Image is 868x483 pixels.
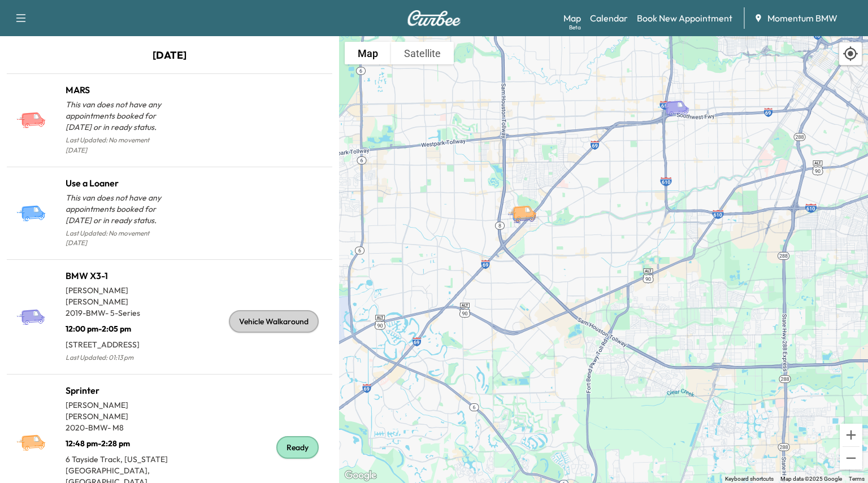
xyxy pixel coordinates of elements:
a: MapBeta [563,11,581,25]
p: 2020 - BMW - M8 [66,422,170,433]
p: 2019 - BMW - 5-Series [66,307,170,319]
p: Last Updated: 01:13 pm [66,350,170,365]
h1: BMW X3-1 [66,269,170,282]
p: 12:00 pm - 2:05 pm [66,319,170,334]
a: Book New Appointment [637,11,732,25]
p: This van does not have any appointments booked for [DATE] or in ready status. [66,192,170,226]
p: Last Updated: No movement [DATE] [66,226,170,251]
p: [PERSON_NAME] [PERSON_NAME] [66,285,170,307]
p: Last Updated: No movement [DATE] [66,133,170,158]
button: Zoom out [840,447,862,469]
button: Zoom in [840,424,862,446]
button: Show street map [345,42,391,64]
gmp-advanced-marker: Use a Loaner [507,195,546,215]
div: Recenter map [839,42,862,66]
button: Show satellite imagery [391,42,454,64]
div: Vehicle Walkaround [229,310,319,333]
a: Open this area in Google Maps (opens a new window) [342,468,379,483]
a: Terms (opens in new tab) [849,476,865,482]
img: Google [342,468,379,483]
h1: Sprinter [66,384,170,397]
h1: Use a Loaner [66,176,170,190]
img: Curbee Logo [407,10,461,26]
span: Map data ©2025 Google [780,476,842,482]
span: Momentum BMW [767,11,837,25]
gmp-advanced-marker: Sprinter [507,193,547,213]
p: [STREET_ADDRESS] [66,334,170,350]
p: 12:48 pm - 2:28 pm [66,433,170,449]
button: Keyboard shortcuts [725,475,774,483]
h1: MARS [66,83,170,97]
p: [PERSON_NAME] [PERSON_NAME] [66,399,170,422]
gmp-advanced-marker: BMW X3-1 [660,88,700,108]
div: Beta [569,23,581,32]
a: Calendar [590,11,628,25]
div: Ready [276,436,319,459]
p: This van does not have any appointments booked for [DATE] or in ready status. [66,99,170,133]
